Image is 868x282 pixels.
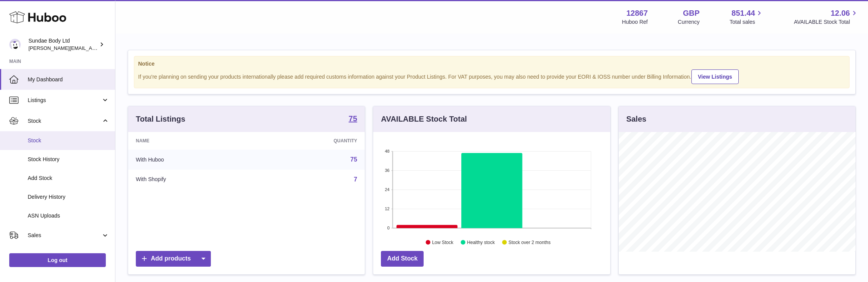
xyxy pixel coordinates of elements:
[28,117,101,125] span: Stock
[28,156,109,163] span: Stock History
[28,232,101,239] span: Sales
[432,240,454,245] text: Low Stock
[9,253,106,267] a: Log out
[136,251,211,267] a: Add products
[28,37,98,52] div: Sundae Body Ltd
[678,18,700,26] div: Currency
[381,114,467,124] h3: AVAILABLE Stock Total
[622,18,648,26] div: Huboo Ref
[626,114,646,124] h3: Sales
[28,45,154,51] span: [PERSON_NAME][EMAIL_ADDRESS][DOMAIN_NAME]
[691,69,739,84] a: View Listings
[138,60,845,68] strong: Notice
[128,132,256,150] th: Name
[28,76,109,83] span: My Dashboard
[256,132,365,150] th: Quantity
[385,168,390,173] text: 36
[28,175,109,182] span: Add Stock
[28,193,109,201] span: Delivery History
[138,68,845,84] div: If you're planning on sending your products internationally please add required customs informati...
[351,156,357,163] a: 75
[136,114,185,124] h3: Total Listings
[794,8,859,26] a: 12.06 AVAILABLE Stock Total
[349,115,357,122] strong: 75
[349,115,357,124] a: 75
[28,97,101,104] span: Listings
[128,150,256,170] td: With Huboo
[626,8,648,18] strong: 12867
[467,240,495,245] text: Healthy stock
[28,137,109,144] span: Stock
[729,8,764,26] a: 851.44 Total sales
[354,176,357,183] a: 7
[28,212,109,219] span: ASN Uploads
[831,8,850,18] span: 12.06
[794,18,859,26] span: AVAILABLE Stock Total
[683,8,699,18] strong: GBP
[128,170,256,190] td: With Shopify
[385,187,390,192] text: 24
[509,240,551,245] text: Stock over 2 months
[385,206,390,211] text: 12
[9,39,21,50] img: dianne@sundaebody.com
[731,8,755,18] span: 851.44
[387,226,390,230] text: 0
[385,149,390,153] text: 48
[381,251,424,267] a: Add Stock
[729,18,764,26] span: Total sales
